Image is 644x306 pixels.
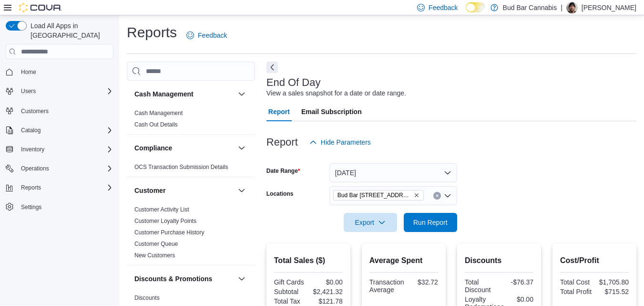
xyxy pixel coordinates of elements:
button: Open list of options [444,192,451,200]
button: Compliance [134,143,234,153]
span: Home [21,68,36,76]
div: $715.52 [596,288,629,295]
button: Reports [17,182,45,193]
span: Dark Mode [466,12,466,13]
label: Date Range [266,167,300,175]
button: Export [344,213,397,232]
h1: Reports [127,23,177,42]
button: Customers [2,104,117,117]
span: Load All Apps in [GEOGRAPHIC_DATA] [27,21,113,40]
h3: Discounts & Promotions [134,274,212,284]
a: OCS Transaction Submission Details [134,164,228,170]
a: Customers [17,106,52,117]
button: Inventory [17,144,48,155]
a: Customer Purchase History [134,229,204,236]
p: | [561,2,562,13]
h2: Cost/Profit [560,255,629,266]
span: Discounts [134,294,160,302]
input: Dark Mode [466,2,486,12]
span: Customer Loyalty Points [134,217,196,225]
span: Operations [21,165,49,172]
button: Home [2,65,117,79]
button: Discounts & Promotions [134,274,234,284]
button: Catalog [2,124,117,137]
div: View a sales snapshot for a date or date range. [266,88,406,98]
span: Customer Queue [134,240,178,248]
span: Feedback [429,3,458,12]
span: OCS Transaction Submission Details [134,163,228,171]
span: Report [268,102,290,121]
span: Customer Purchase History [134,229,204,236]
button: Cash Management [236,88,247,100]
span: Cash Management [134,109,183,117]
div: $1,705.80 [596,278,629,286]
h3: Customer [134,186,165,195]
button: Catalog [17,125,44,136]
label: Locations [266,190,294,198]
span: Export [349,213,391,232]
div: -$76.37 [501,278,533,286]
a: New Customers [134,252,175,259]
a: Cash Management [134,110,183,116]
div: Compliance [127,161,255,177]
div: Total Profit [560,288,593,295]
span: Operations [17,163,113,174]
button: Compliance [236,142,247,154]
button: Hide Parameters [306,133,375,152]
button: Run Report [404,213,457,232]
div: $2,421.32 [310,288,343,295]
span: Users [17,85,113,97]
img: Cova [19,3,62,12]
h3: End Of Day [266,77,321,88]
div: Total Tax [274,297,307,305]
a: Home [17,66,40,78]
div: Subtotal [274,288,307,295]
a: Settings [17,201,45,213]
button: Remove Bud Bar 10 ST NW from selection in this group [414,192,419,198]
button: Reports [2,181,117,194]
button: Inventory [2,143,117,156]
span: Reports [17,182,113,193]
div: Cash Management [127,107,255,134]
div: $121.78 [310,297,343,305]
button: Next [266,62,278,73]
div: Total Cost [560,278,593,286]
a: Customer Loyalty Points [134,218,196,224]
div: Gift Cards [274,278,307,286]
h2: Total Sales ($) [274,255,343,266]
button: Customer [134,186,234,195]
a: Feedback [183,26,231,45]
h3: Cash Management [134,89,194,99]
h3: Compliance [134,143,172,153]
span: Bud Bar 10 ST NW [333,190,424,200]
button: Cash Management [134,89,234,99]
a: Discounts [134,295,160,301]
span: Users [21,87,36,95]
h2: Average Spent [369,255,438,266]
button: Settings [2,200,117,214]
div: $0.00 [310,278,343,286]
span: Cash Out Details [134,121,178,128]
span: Settings [21,203,41,211]
button: [DATE] [329,163,457,182]
a: Customer Queue [134,241,178,247]
button: Operations [17,163,53,174]
nav: Complex example [6,61,113,239]
span: Catalog [17,125,113,136]
div: Transaction Average [369,278,404,294]
span: Customer Activity List [134,206,189,213]
div: Customer [127,204,255,265]
button: Customer [236,185,247,196]
div: $32.72 [408,278,438,286]
h3: Report [266,137,298,148]
span: Feedback [198,31,227,40]
span: Bud Bar [STREET_ADDRESS] [337,190,412,200]
p: Bud Bar Cannabis [503,2,557,13]
span: New Customers [134,252,175,259]
span: Catalog [21,127,41,134]
span: Run Report [413,218,448,227]
a: Customer Activity List [134,206,189,213]
button: Operations [2,162,117,175]
span: Customers [21,107,49,115]
button: Clear input [433,192,441,200]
